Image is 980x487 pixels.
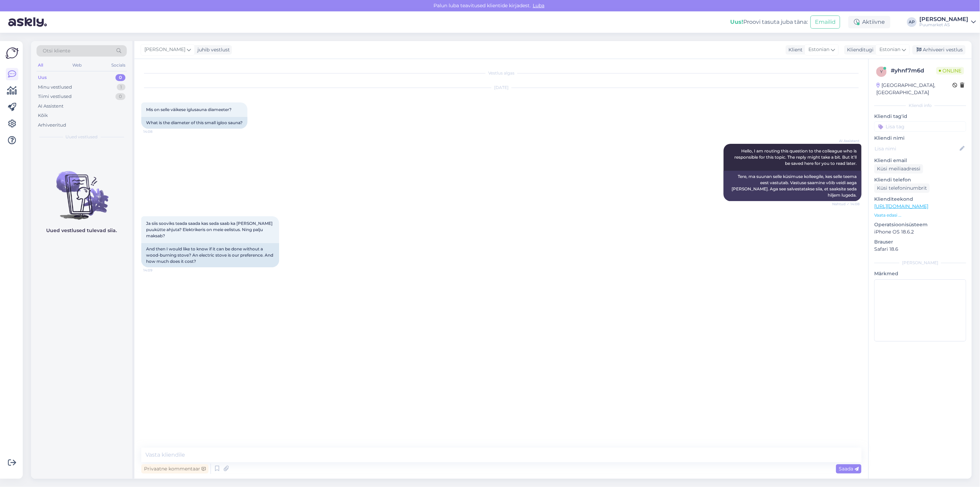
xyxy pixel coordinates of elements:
p: Operatsioonisüsteem [874,221,966,228]
div: Küsi telefoninumbrit [874,183,930,193]
p: Brauser [874,238,966,246]
div: Küsi meiliaadressi [874,164,923,173]
div: Proovi tasuta juba täna: [730,18,808,26]
input: Lisa nimi [875,145,958,152]
div: Web [71,61,83,70]
a: [URL][DOMAIN_NAME] [874,203,928,209]
span: Hello, I am routing this question to the colleague who is responsible for this topic. The reply m... [734,148,858,166]
a: [PERSON_NAME]Puumarket AS [919,17,976,28]
span: Ja siis sooviks teada saada kas seda saab ka [PERSON_NAME] puukütte ahjuta? Elektrikeris on meie ... [146,221,274,238]
div: Klienditugi [844,46,874,53]
img: Askly Logo [6,47,19,60]
p: iPhone OS 18.6.2 [874,228,966,236]
div: 0 [115,74,125,81]
div: Arhiveeritud [38,122,66,129]
div: Vestlus algas [141,70,861,76]
div: Arhiveeri vestlus [912,45,966,54]
img: No chats [31,159,132,221]
div: Privaatne kommentaar [141,464,208,474]
span: Estonian [879,46,900,53]
span: Mis on selle väikese iglusauna diameeter? [146,107,232,112]
div: Tiimi vestlused [38,93,72,100]
p: Kliendi tag'id [874,113,966,120]
div: # yhnf7m6d [891,67,936,75]
div: 1 [117,84,125,91]
p: Kliendi email [874,157,966,164]
span: Online [936,67,964,74]
div: [GEOGRAPHIC_DATA], [GEOGRAPHIC_DATA] [876,82,952,96]
div: And then I would like to know if it can be done without a wood-burning stove? An electric stove i... [141,243,279,267]
div: What is the diameter of this small igloo sauna? [141,117,247,129]
span: 14:08 [143,129,169,134]
p: Safari 18.6 [874,246,966,253]
input: Lisa tag [874,121,966,132]
div: AP [907,17,917,27]
p: Kliendi telefon [874,176,966,183]
div: juhib vestlust [195,46,230,53]
div: Tere, ma suunan selle küsimuse kolleegile, kes selle teema eest vastutab. Vastuse saamine võib ve... [724,171,861,201]
div: Puumarket AS [919,22,968,28]
div: Klient [786,46,803,53]
p: Uued vestlused tulevad siia. [47,227,117,234]
div: [PERSON_NAME] [874,260,966,266]
div: Socials [110,61,127,70]
span: 14:09 [143,268,169,273]
p: Klienditeekond [874,196,966,203]
div: [PERSON_NAME] [919,17,968,22]
div: AI Assistent [38,103,63,110]
div: Kõik [38,112,48,119]
div: Uus [38,74,47,81]
span: y [880,69,883,74]
p: Kliendi nimi [874,135,966,142]
div: Minu vestlused [38,84,72,91]
span: AI Assistent [834,138,859,143]
div: 0 [115,93,125,100]
span: [PERSON_NAME] [144,46,185,53]
div: All [37,61,44,70]
span: Estonian [808,46,829,53]
p: Vaata edasi ... [874,212,966,218]
button: Emailid [810,16,840,29]
span: Luba [531,2,547,9]
span: Saada [839,466,859,472]
span: Otsi kliente [43,47,70,54]
p: Märkmed [874,270,966,277]
span: Nähtud ✓ 14:08 [832,201,859,207]
b: Uus! [730,19,743,25]
div: Kliendi info [874,102,966,109]
div: [DATE] [141,85,861,91]
div: Aktiivne [848,16,890,28]
span: Uued vestlused [66,134,98,140]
